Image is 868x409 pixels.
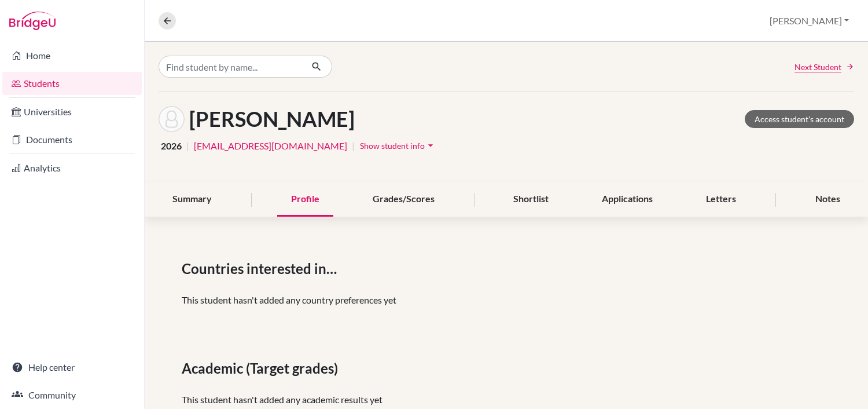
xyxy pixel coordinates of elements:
[159,56,302,78] input: Find student by name...
[499,182,562,217] div: Shortlist
[359,182,448,217] div: Grades/Scores
[2,156,142,180] a: Analytics
[159,182,226,217] div: Summary
[161,139,182,153] span: 2026
[425,140,436,151] i: arrow_drop_down
[588,182,667,217] div: Applications
[764,10,854,32] button: [PERSON_NAME]
[182,293,831,307] p: This student hasn't added any country preferences yet
[182,358,343,379] span: Academic (Target grades)
[795,61,841,73] span: Next Student
[182,393,831,407] p: This student hasn't added any academic results yet
[2,100,142,123] a: Universities
[9,12,56,30] img: Bridge-U
[795,61,854,73] a: Next Student
[189,107,355,132] h1: [PERSON_NAME]
[352,139,355,153] span: |
[2,72,142,95] a: Students
[745,110,854,128] a: Access student's account
[182,258,341,279] span: Countries interested in…
[2,44,142,67] a: Home
[194,139,347,153] a: [EMAIL_ADDRESS][DOMAIN_NAME]
[2,384,142,407] a: Community
[159,106,185,132] img: Vasant Alluri's avatar
[360,141,425,151] span: Show student info
[2,128,142,151] a: Documents
[359,137,437,155] button: Show student infoarrow_drop_down
[277,182,333,217] div: Profile
[692,182,750,217] div: Letters
[2,356,142,379] a: Help center
[801,182,854,217] div: Notes
[186,139,189,153] span: |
